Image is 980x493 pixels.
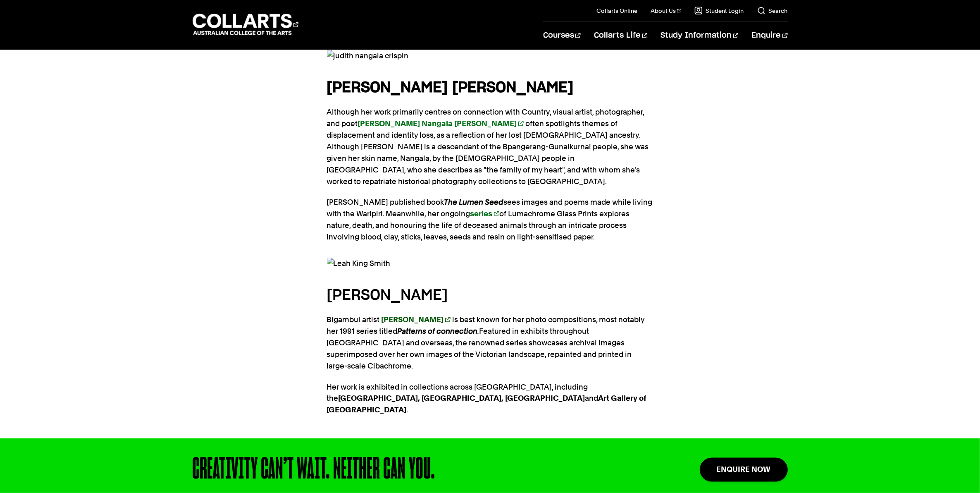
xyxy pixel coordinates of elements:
em: . [478,327,479,335]
a: Search [757,7,788,15]
a: [PERSON_NAME] [382,315,451,324]
em: The Lumen Seed [444,198,504,206]
img: Leah King Smith [327,258,653,269]
img: judith nangala crispin [327,50,653,62]
div: Go to homepage [193,13,298,36]
strong: [GEOGRAPHIC_DATA], [GEOGRAPHIC_DATA], [GEOGRAPHIC_DATA] [339,394,585,403]
strong: Art Gallery of [GEOGRAPHIC_DATA] [327,394,647,414]
a: series [470,209,499,218]
strong: [PERSON_NAME] [PERSON_NAME] [327,80,574,95]
div: CREATIVITY CAN’T WAIT. NEITHER CAN YOU. [193,455,647,485]
p: [PERSON_NAME] published book sees images and poems made while living with the Warlpiri. Meanwhile... [327,196,653,243]
a: Courses [543,22,581,49]
p: Bigambul artist is best known for her photo compositions, most notably her 1991 series titled Fea... [327,314,653,372]
p: Although her work primarily centres on connection with Country, visual artist, photographer, and ... [327,106,653,187]
strong: [PERSON_NAME] Nangala [PERSON_NAME] [358,119,517,128]
p: Her work is exhibited in collections across [GEOGRAPHIC_DATA], including the and . [327,381,653,416]
strong: series [470,209,493,218]
a: [PERSON_NAME] Nangala [PERSON_NAME] [358,119,524,128]
h4: [PERSON_NAME] [327,284,653,306]
a: Enquire Now [700,458,788,481]
a: Collarts Life [594,22,647,49]
a: Student Login [694,7,744,15]
em: Patterns of connection [398,327,478,335]
a: Enquire [751,22,787,49]
a: Study Information [660,22,738,49]
strong: [PERSON_NAME] [382,315,444,324]
a: About Us [651,7,681,15]
a: Collarts Online [596,7,637,15]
